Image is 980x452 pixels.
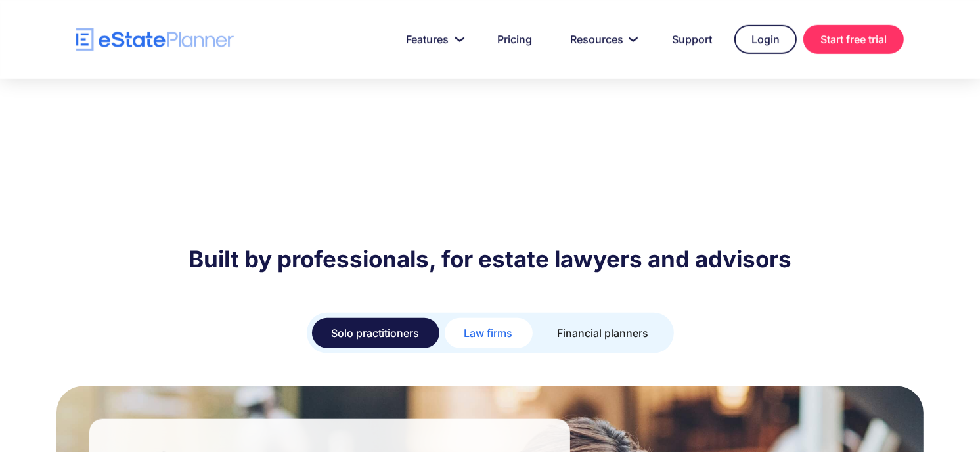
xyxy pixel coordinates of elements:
[481,26,548,53] a: Pricing
[76,244,904,273] h2: Built by professionals, for estate lawyers and advisors
[332,324,420,342] div: Solo practitioners
[390,26,475,53] a: Features
[558,324,649,342] div: Financial planners
[76,28,234,51] a: home
[803,25,904,54] a: Start free trial
[464,324,513,342] div: Law firms
[734,25,797,54] a: Login
[554,26,650,53] a: Resources
[656,26,728,53] a: Support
